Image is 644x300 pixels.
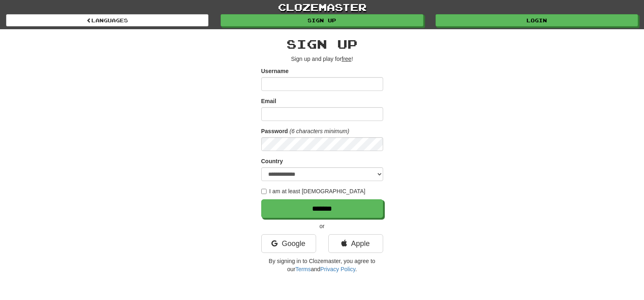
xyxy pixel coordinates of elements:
a: Terms [295,266,311,272]
a: Google [261,234,316,253]
a: Apple [328,234,383,253]
a: Sign up [221,14,423,26]
h2: Sign up [261,37,383,51]
label: Country [261,157,283,165]
p: Sign up and play for ! [261,55,383,63]
p: or [261,222,383,230]
em: (6 characters minimum) [290,128,349,134]
input: I am at least [DEMOGRAPHIC_DATA] [261,189,267,194]
u: free [342,56,351,62]
label: Email [261,97,276,105]
label: Username [261,67,289,75]
label: I am at least [DEMOGRAPHIC_DATA] [261,187,366,195]
p: By signing in to Clozemaster, you agree to our and . [261,257,383,273]
a: Login [436,14,638,26]
a: Languages [6,14,208,26]
a: Privacy Policy [320,266,355,272]
label: Password [261,127,288,135]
